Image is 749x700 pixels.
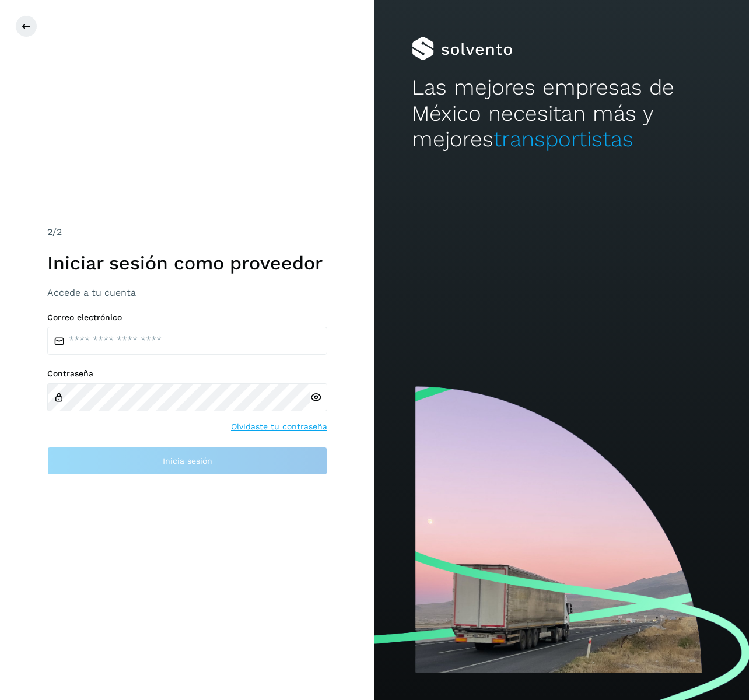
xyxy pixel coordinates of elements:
[47,447,327,475] button: Inicia sesión
[47,225,327,239] div: /2
[494,127,633,152] span: transportistas
[47,369,327,379] label: Contraseña
[47,313,327,323] label: Correo electrónico
[47,287,327,298] h3: Accede a tu cuenta
[231,421,327,433] a: Olvidaste tu contraseña
[47,226,52,237] span: 2
[47,252,327,274] h1: Iniciar sesión como proveedor
[412,75,712,152] h2: Las mejores empresas de México necesitan más y mejores
[163,457,212,465] span: Inicia sesión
